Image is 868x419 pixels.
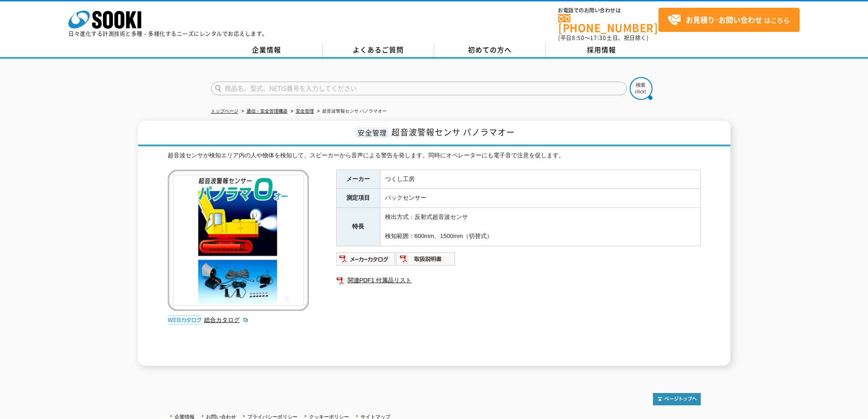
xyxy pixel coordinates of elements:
[380,189,700,208] td: バックセンサー
[468,45,512,55] span: 初めての方へ
[355,127,389,138] span: 安全管理
[296,109,314,114] a: 安全管理
[590,34,606,42] span: 17:30
[204,316,249,323] a: 総合カタログ
[168,316,202,325] img: webカタログ
[653,393,701,405] img: トップページへ
[211,109,238,114] a: トップページ
[211,82,627,95] input: 商品名、型式、NETIS番号を入力してください
[630,77,652,100] img: btn_search.png
[168,170,309,311] img: 超音波警報センサ パノラマオー
[668,13,790,27] span: はこちら
[336,208,380,246] th: 特長
[572,34,585,42] span: 8:50
[558,14,658,33] a: [PHONE_NUMBER]
[323,43,434,57] a: よくあるご質問
[391,126,515,138] span: 超音波警報センサ パノラマオー
[336,189,380,208] th: 測定項目
[336,170,380,189] th: メーカー
[434,43,546,57] a: 初めての方へ
[558,34,648,42] span: (平日 ～ 土日、祝日除く)
[247,109,288,114] a: 通信・安全管理機器
[336,258,396,264] a: メーカーカタログ
[658,8,800,32] a: お見積り･お問い合わせはこちら
[558,8,658,13] span: お電話でのお問い合わせは
[380,208,700,246] td: 検出方式：反射式超音波センサ 検知範囲：600mm、1500mm（切替式）
[168,151,701,160] div: 超音波センサが検知エリア内の人や物体を検知して、スピーカーから音声による警告を発します。同時にオペレーターにも電子音で注意を促します。
[396,252,456,266] img: 取扱説明書
[686,14,762,25] strong: お見積り･お問い合わせ
[315,107,387,116] li: 超音波警報センサ パノラマオー
[336,252,396,266] img: メーカーカタログ
[546,43,657,57] a: 採用情報
[68,31,268,36] p: 日々進化する計測技術と多種・多様化するニーズにレンタルでお応えします。
[211,43,323,57] a: 企業情報
[336,274,701,286] a: 関連PDF1 付属品リスト
[380,170,700,189] td: つくし工房
[396,258,456,264] a: 取扱説明書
